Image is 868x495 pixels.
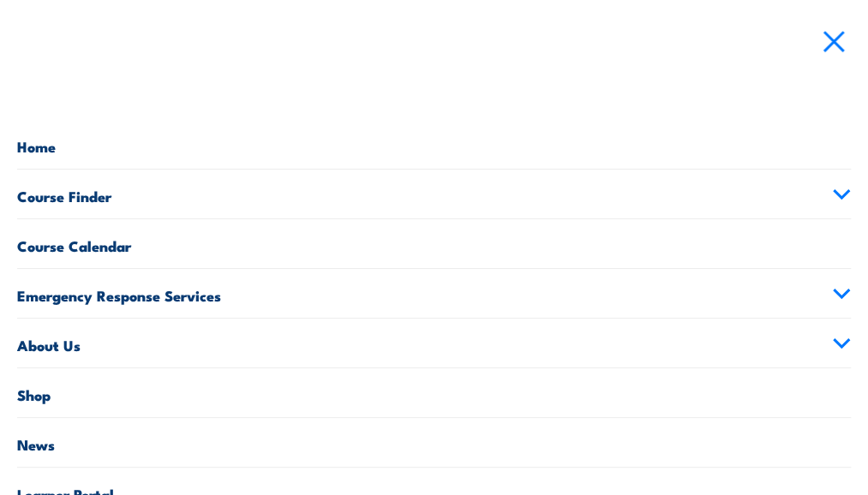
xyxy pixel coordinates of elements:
[17,219,851,268] a: Course Calendar
[17,368,851,417] a: Shop
[17,418,851,467] a: News
[17,319,851,367] a: About Us
[17,170,851,218] a: Course Finder
[17,269,851,318] a: Emergency Response Services
[17,120,851,169] a: Home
